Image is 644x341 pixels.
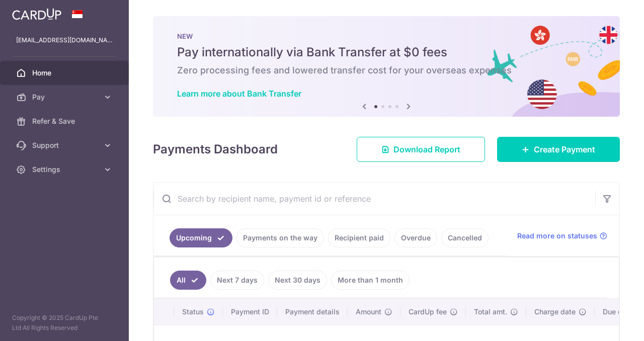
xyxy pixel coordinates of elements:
a: Recipient paid [328,228,390,247]
span: Settings [32,164,99,175]
h4: Payments Dashboard [153,140,278,158]
p: NEW [177,32,596,40]
span: Charge date [534,307,576,317]
a: Overdue [394,228,437,247]
span: Status [182,307,204,317]
a: Next 7 days [210,271,264,290]
a: Upcoming [170,228,232,247]
a: Read more on statuses [517,231,607,241]
a: Payments on the way [236,228,324,247]
a: Cancelled [441,228,489,247]
a: Learn more about Bank Transfer [177,89,301,99]
span: CardUp fee [409,307,447,317]
a: Download Report [357,137,485,162]
p: [EMAIL_ADDRESS][DOMAIN_NAME] [16,35,113,45]
input: Search by recipient name, payment id or reference [153,183,595,215]
h5: Pay internationally via Bank Transfer at $0 fees [177,44,596,60]
th: Payment ID [223,299,277,325]
span: Refer & Save [32,116,99,126]
span: Pay [32,92,99,102]
a: Next 30 days [268,271,327,290]
h6: Zero processing fees and lowered transfer cost for your overseas expenses [177,64,596,76]
th: Payment details [277,299,348,325]
img: Bank transfer banner [153,16,620,117]
span: Create Payment [534,143,595,155]
a: Create Payment [497,137,620,162]
span: Home [32,68,99,78]
span: Read more on statuses [517,231,597,241]
span: Total amt. [474,307,507,317]
span: Support [32,140,99,150]
img: CardUp [12,8,61,20]
span: Amount [356,307,381,317]
a: More than 1 month [331,271,410,290]
span: Due date [603,307,633,317]
span: Download Report [393,143,460,155]
a: All [170,271,206,290]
